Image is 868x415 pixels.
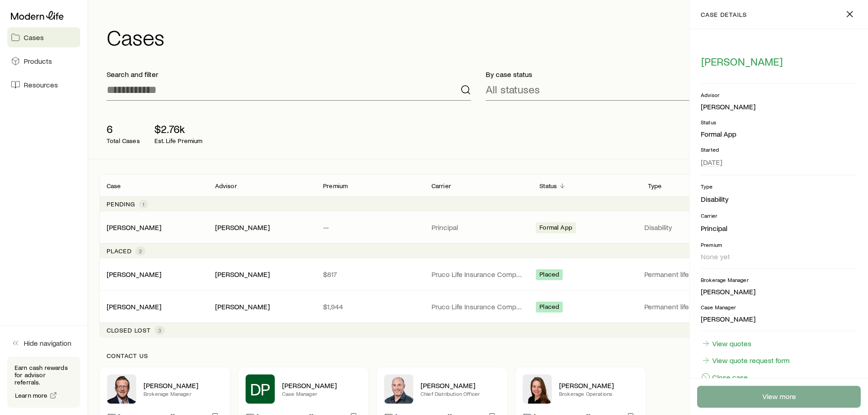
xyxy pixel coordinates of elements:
[154,137,203,144] p: Est. Life Premium
[539,224,572,233] span: Formal App
[701,91,857,98] p: Advisor
[15,364,73,386] p: Earn cash rewards for advisor referrals.
[24,33,44,42] span: Cases
[323,270,417,279] p: $817
[701,314,857,323] p: [PERSON_NAME]
[701,118,857,126] p: Status
[431,223,525,232] p: Principal
[701,129,857,138] p: Formal App
[559,381,638,390] p: [PERSON_NAME]
[107,223,161,231] a: [PERSON_NAME]
[644,302,745,311] p: Permanent life
[701,252,857,261] p: None yet
[486,70,850,79] p: By case status
[215,182,237,190] p: Advisor
[701,102,755,112] div: [PERSON_NAME]
[107,270,161,279] div: [PERSON_NAME]
[431,302,525,311] p: Pruco Life Insurance Company
[701,287,857,296] p: [PERSON_NAME]
[701,303,857,311] p: Case Manager
[107,302,161,312] div: [PERSON_NAME]
[701,55,783,69] button: [PERSON_NAME]
[644,223,745,232] p: Disability
[215,302,270,312] div: [PERSON_NAME]
[158,327,161,334] span: 3
[107,123,140,135] p: 6
[7,27,80,47] a: Cases
[701,158,722,167] span: [DATE]
[701,194,857,205] li: Disability
[421,381,500,390] p: [PERSON_NAME]
[107,70,471,79] p: Search and filter
[701,372,748,382] button: Close case
[421,390,500,397] p: Chief Distribution Officer
[107,270,161,278] a: [PERSON_NAME]
[384,374,413,404] img: Dan Pierson
[701,55,783,68] span: [PERSON_NAME]
[701,241,857,248] p: Premium
[648,182,662,190] p: Type
[701,183,857,190] p: Type
[7,51,80,71] a: Products
[701,355,790,365] a: View quote request form
[701,223,857,234] li: Principal
[7,357,80,408] div: Earn cash rewards for advisor referrals.Learn more
[701,338,752,348] a: View quotes
[701,212,857,219] p: Carrier
[7,333,80,353] button: Hide navigation
[523,374,552,404] img: Ellen Wall
[644,270,745,279] p: Permanent life
[486,83,540,96] p: All statuses
[107,26,857,48] h1: Cases
[107,137,140,144] p: Total Cases
[24,56,52,66] span: Products
[282,381,361,390] p: [PERSON_NAME]
[282,390,361,397] p: Case Manager
[323,302,417,311] p: $1,944
[107,223,161,232] div: [PERSON_NAME]
[539,303,559,313] span: Placed
[107,182,121,190] p: Case
[107,327,151,334] p: Closed lost
[107,374,136,404] img: Matt Kaas
[107,247,132,255] p: Placed
[323,223,417,232] p: —
[701,276,857,283] p: Brokerage Manager
[559,390,638,397] p: Brokerage Operations
[107,302,161,311] a: [PERSON_NAME]
[139,247,142,255] span: 2
[144,381,223,390] p: [PERSON_NAME]
[431,182,451,190] p: Carrier
[143,200,144,208] span: 1
[697,386,861,408] a: View more
[701,11,747,18] p: case details
[107,200,135,208] p: Pending
[250,380,271,398] span: DP
[215,223,270,232] div: [PERSON_NAME]
[144,390,223,397] p: Brokerage Manager
[99,174,857,338] div: Client cases
[7,75,80,95] a: Resources
[24,338,72,348] span: Hide navigation
[323,182,348,190] p: Premium
[154,123,203,135] p: $2.76k
[107,352,850,359] p: Contact us
[539,182,557,190] p: Status
[431,270,525,279] p: Pruco Life Insurance Company
[215,270,270,279] div: [PERSON_NAME]
[701,146,857,153] p: Started
[15,392,48,399] span: Learn more
[24,80,58,89] span: Resources
[539,271,559,280] span: Placed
